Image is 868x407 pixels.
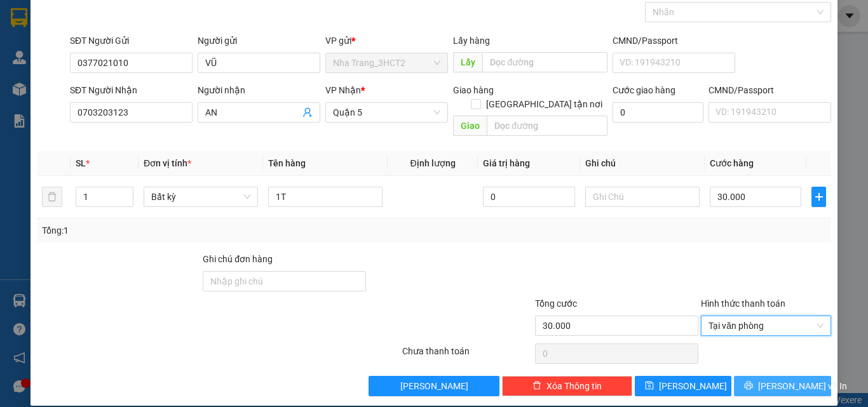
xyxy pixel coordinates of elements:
[811,187,826,207] button: plus
[369,376,499,396] button: [PERSON_NAME]
[613,85,675,95] label: Cước giao hàng
[710,158,754,168] span: Cước hàng
[151,187,250,206] span: Bất kỳ
[709,316,824,335] span: Tại văn phòng
[645,381,654,391] span: save
[333,103,440,122] span: Quận 5
[701,298,785,309] label: Hình thức thanh toán
[481,97,607,111] span: [GEOGRAPHIC_DATA] tận nơi
[734,376,831,396] button: printer[PERSON_NAME] và In
[659,379,727,393] span: [PERSON_NAME]
[613,102,703,123] input: Cước giao hàng
[580,151,705,176] th: Ghi chú
[635,376,732,396] button: save[PERSON_NAME]
[144,158,191,168] span: Đơn vị tính
[487,116,607,136] input: Dọc đường
[333,53,440,72] span: Nha Trang_3HCT2
[70,34,193,48] div: SĐT Người Gửi
[302,107,313,117] span: user-add
[483,158,530,168] span: Giá trị hàng
[410,158,455,168] span: Định lượng
[585,187,700,207] input: Ghi Chú
[268,187,383,207] input: VD: Bàn, Ghế
[483,187,574,207] input: 0
[203,254,273,264] label: Ghi chú đơn hàng
[453,85,494,95] span: Giao hàng
[532,381,541,391] span: delete
[812,192,825,202] span: plus
[400,379,468,393] span: [PERSON_NAME]
[325,85,361,95] span: VP Nhận
[482,52,607,72] input: Dọc đường
[401,344,534,366] div: Chưa thanh toán
[758,379,847,393] span: [PERSON_NAME] và In
[198,34,320,48] div: Người gửi
[203,271,366,291] input: Ghi chú đơn hàng
[744,381,753,391] span: printer
[453,116,487,136] span: Giao
[502,376,632,396] button: deleteXóa Thông tin
[535,298,577,309] span: Tổng cước
[546,379,602,393] span: Xóa Thông tin
[268,158,306,168] span: Tên hàng
[325,34,448,48] div: VP gửi
[42,224,336,237] div: Tổng: 1
[453,36,490,46] span: Lấy hàng
[42,187,62,207] button: delete
[70,83,193,97] div: SĐT Người Nhận
[76,158,86,168] span: SL
[198,83,320,97] div: Người nhận
[613,34,735,48] div: CMND/Passport
[453,52,482,72] span: Lấy
[709,83,831,97] div: CMND/Passport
